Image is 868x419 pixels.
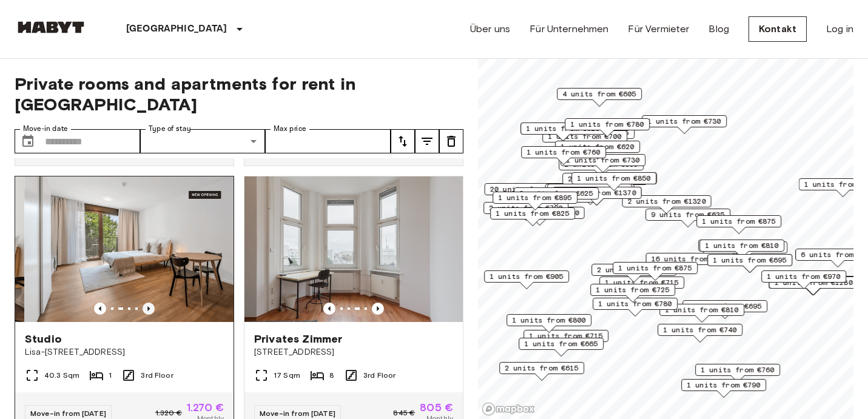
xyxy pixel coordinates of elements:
span: 1 units from €665 [524,338,598,349]
div: Map marker [557,88,642,107]
div: Map marker [559,158,644,177]
button: Previous image [94,303,106,315]
a: Kontakt [749,16,807,42]
a: Log in [826,22,853,36]
span: 2 units from €790 [489,203,563,213]
span: 1 units from €620 [526,123,600,134]
button: tune [439,129,463,153]
span: 3rd Floor [363,370,395,381]
span: 3rd Floor [141,370,173,381]
span: 1 units from €740 [663,324,737,335]
div: Map marker [553,187,642,206]
span: Move-in from [DATE] [30,409,106,418]
span: 1 units from €810 [665,304,739,315]
span: 1 units from €825 [496,208,570,219]
span: 1 units from €850 [577,173,651,184]
div: Map marker [562,173,647,192]
span: 2 units from €695 [688,301,762,312]
div: Map marker [622,195,712,214]
span: 1 units from €905 [490,271,564,282]
span: 805 € [420,402,453,413]
span: 1 units from €730 [566,155,640,166]
div: Map marker [493,192,577,210]
span: 1 units from €760 [527,147,601,158]
div: Map marker [571,172,656,191]
div: Map marker [613,262,698,281]
div: Map marker [707,254,792,273]
span: 1 units from €895 [498,192,572,203]
span: 2 units from €865 [597,264,671,275]
div: Map marker [695,364,780,383]
span: 3 units from €625 [519,188,593,199]
div: Map marker [484,270,569,289]
div: Map marker [490,207,575,226]
button: Choose date [16,129,40,153]
img: Habyt [15,21,87,33]
button: Previous image [143,303,155,315]
div: Map marker [761,270,846,289]
div: Map marker [545,184,634,203]
span: 1 units from €715 [529,330,603,341]
span: Lisa-[STREET_ADDRESS] [25,346,224,358]
div: Map marker [646,253,735,272]
span: 1 units from €620 [560,141,634,152]
span: 1 units from €695 [713,255,787,266]
span: 1 units from €810 [705,240,779,251]
a: Mapbox logo [482,402,535,416]
span: 1 units from €1200 [501,207,579,218]
span: Studio [25,332,62,346]
span: 1 units from €730 [647,116,721,127]
div: Map marker [682,300,767,319]
span: 1 units from €760 [701,364,775,375]
div: Map marker [699,240,784,258]
button: Previous image [372,303,384,315]
div: Map marker [547,184,632,203]
div: Map marker [642,115,727,134]
div: Map marker [645,209,730,227]
span: 16 units from €695 [651,253,730,264]
span: 1 units from €1280 [775,277,853,288]
div: Map marker [506,314,591,333]
span: 1.320 € [155,407,182,418]
a: Für Vermieter [628,22,689,36]
span: 1 units from €725 [596,284,670,295]
span: 1.270 € [187,402,224,413]
div: Map marker [514,187,599,206]
a: Blog [708,22,729,36]
img: Marketing picture of unit DE-01-491-304-001 [24,176,243,322]
div: Map marker [519,338,604,357]
div: Map marker [681,379,766,398]
button: Previous image [323,303,335,315]
span: 845 € [393,407,415,418]
button: tune [415,129,439,153]
button: tune [391,129,415,153]
span: Private rooms and apartments for rent in [GEOGRAPHIC_DATA] [15,73,463,115]
div: Map marker [496,207,585,226]
div: Map marker [565,118,650,137]
span: 1 units from €1370 [558,187,636,198]
span: 1 units from €780 [570,119,644,130]
div: Map marker [483,202,568,221]
div: Map marker [659,304,744,323]
span: 1 units from €875 [618,263,692,273]
span: 8 [329,370,334,381]
div: Map marker [591,264,676,283]
div: Map marker [698,240,783,258]
label: Type of stay [149,124,191,134]
div: Map marker [658,324,742,343]
span: 1 units from €875 [702,216,776,227]
span: Privates Zimmer [254,332,342,346]
span: 4 units from €605 [562,89,636,99]
span: Move-in from [DATE] [260,409,335,418]
span: 9 units from €665 [553,184,627,195]
span: 1 units from €800 [512,315,586,326]
div: Map marker [696,215,781,234]
span: 1 units from €780 [598,298,672,309]
img: Marketing picture of unit DE-01-047-05H [244,176,463,322]
span: 2 units from €1320 [628,196,706,207]
span: 2 units from €655 [568,173,642,184]
p: [GEOGRAPHIC_DATA] [126,22,227,36]
a: Für Unternehmen [530,22,608,36]
label: Move-in date [23,124,68,134]
div: Map marker [485,183,574,202]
